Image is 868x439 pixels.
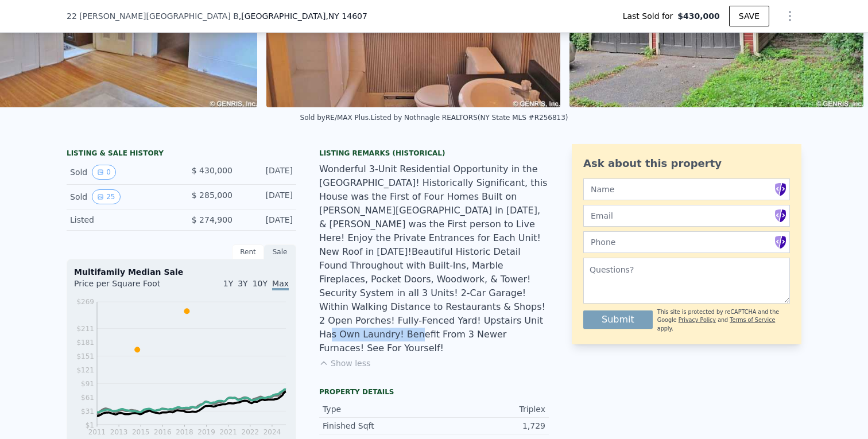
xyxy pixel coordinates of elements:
[92,189,120,204] button: View historical data
[253,279,268,288] span: 10Y
[583,205,790,227] input: Email
[657,308,790,333] div: This site is protected by reCAPTCHA and the Google and apply.
[242,165,293,180] div: [DATE]
[583,178,790,200] input: Name
[192,191,232,200] span: $ 285,000
[67,10,239,22] span: 22 [PERSON_NAME][GEOGRAPHIC_DATA] B
[154,428,172,436] tspan: 2016
[623,10,678,22] span: Last Sold for
[300,114,371,122] div: Sold by RE/MAX Plus .
[264,244,296,259] div: Sale
[110,428,128,436] tspan: 2013
[81,394,94,402] tspan: $61
[176,428,193,436] tspan: 2018
[76,298,94,306] tspan: $269
[74,266,289,278] div: Multifamily Median Sale
[81,407,94,415] tspan: $31
[70,214,172,226] div: Listed
[677,10,720,22] span: $430,000
[242,428,259,436] tspan: 2022
[74,278,181,296] div: Price per Square Foot
[219,428,237,436] tspan: 2021
[778,5,801,28] button: Show Options
[729,6,769,26] button: SAVE
[434,403,545,415] div: Triplex
[223,279,233,288] span: 1Y
[730,317,775,323] a: Terms of Service
[242,189,293,204] div: [DATE]
[679,317,716,323] a: Privacy Policy
[197,428,215,436] tspan: 2019
[67,149,296,160] div: LISTING & SALE HISTORY
[76,325,94,333] tspan: $211
[86,421,94,429] tspan: $1
[434,420,545,432] div: 1,729
[323,403,434,415] div: Type
[70,165,172,180] div: Sold
[319,358,370,369] button: Show less
[81,380,94,388] tspan: $91
[325,11,367,21] span: , NY 14607
[70,189,172,204] div: Sold
[263,428,281,436] tspan: 2024
[319,387,549,397] div: Property details
[76,339,94,347] tspan: $181
[371,114,568,122] div: Listed by Nothnagle REALTORS (NY State MLS #R256813)
[583,231,790,253] input: Phone
[92,165,116,180] button: View historical data
[238,279,247,288] span: 3Y
[76,352,94,360] tspan: $151
[192,166,232,175] span: $ 430,000
[272,279,289,290] span: Max
[583,156,790,172] div: Ask about this property
[88,428,106,436] tspan: 2011
[192,215,232,224] span: $ 274,900
[76,366,94,374] tspan: $121
[132,428,150,436] tspan: 2015
[239,10,367,22] span: , [GEOGRAPHIC_DATA]
[242,214,293,226] div: [DATE]
[323,420,434,432] div: Finished Sqft
[232,244,264,259] div: Rent
[319,162,549,355] div: Wonderful 3-Unit Residential Opportunity in the [GEOGRAPHIC_DATA]! Historically Significant, this...
[319,149,549,158] div: Listing Remarks (Historical)
[583,310,653,329] button: Submit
